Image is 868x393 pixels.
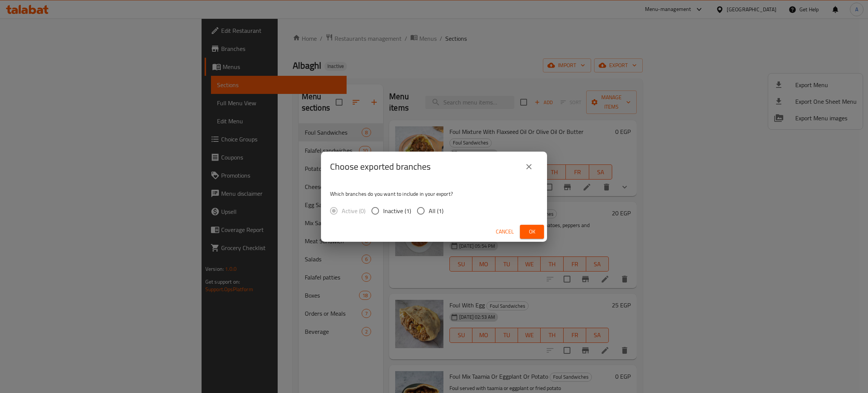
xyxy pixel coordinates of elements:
span: Ok [526,227,538,236]
button: close [520,158,538,176]
span: Active (0) [342,206,365,215]
button: Cancel [493,225,517,239]
p: Which branches do you want to include in your export? [330,190,538,198]
span: Inactive (1) [383,206,411,215]
button: Ok [520,225,544,239]
h2: Choose exported branches [330,161,431,173]
span: Cancel [496,227,514,236]
span: All (1) [429,206,443,215]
